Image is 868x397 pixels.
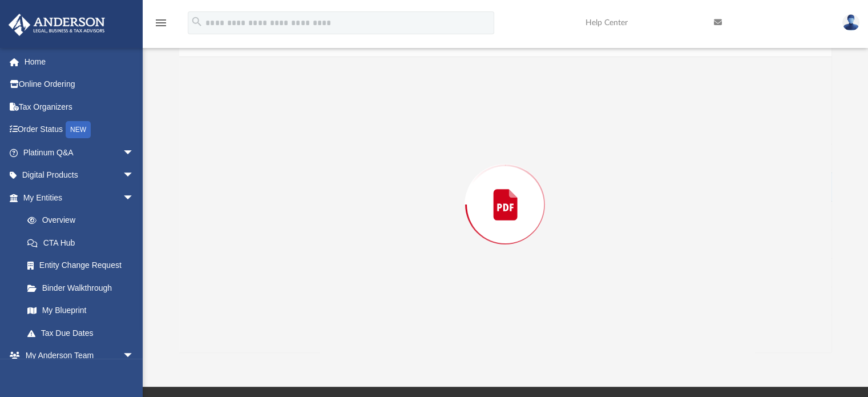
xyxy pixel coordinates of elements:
[123,344,146,368] span: arrow_drop_down
[123,164,146,187] span: arrow_drop_down
[8,118,151,142] a: Order StatusNEW
[16,209,151,232] a: Overview
[8,186,151,209] a: My Entitiesarrow_drop_down
[8,73,151,96] a: Online Ordering
[16,299,146,322] a: My Blueprint
[179,27,832,352] div: Preview
[8,344,146,367] a: My Anderson Teamarrow_drop_down
[16,322,151,344] a: Tax Due Dates
[5,14,108,36] img: Anderson Advisors Platinum Portal
[16,276,151,299] a: Binder Walkthrough
[16,231,151,254] a: CTA Hub
[8,164,151,187] a: Digital Productsarrow_drop_down
[8,141,151,164] a: Platinum Q&Aarrow_drop_down
[191,15,203,28] i: search
[66,121,91,138] div: NEW
[8,95,151,118] a: Tax Organizers
[123,141,146,165] span: arrow_drop_down
[16,254,151,277] a: Entity Change Request
[154,22,168,30] a: menu
[842,14,859,31] img: User Pic
[8,50,151,73] a: Home
[123,186,146,210] span: arrow_drop_down
[154,16,168,30] i: menu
